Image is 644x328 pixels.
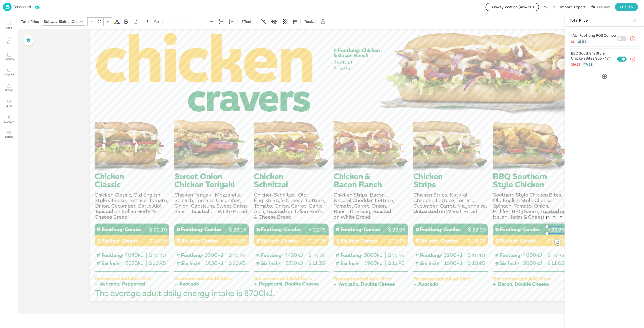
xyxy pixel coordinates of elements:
span: Effects [240,19,255,24]
div: $ 16.95 [571,62,580,67]
div: Subway-SixInchOfc [43,18,78,25]
div: Export [574,4,586,10]
p: 15.05 [547,237,569,244]
div: 47498 [582,62,594,67]
div: Duplicate [551,214,558,221]
span: 16.95 [392,252,405,258]
div: $ 6 [571,39,575,44]
div: Save Layout [545,214,551,221]
div: BBQ Southern Style Chicken Bites Sub - 12" [571,51,617,61]
div: Show symbol [260,18,268,26]
button: Subway location (#54701) [486,3,539,11]
p: 14.95 [229,237,251,244]
span: Resize [304,19,316,24]
span: 16.10 [153,252,166,258]
div: Preview [597,4,610,10]
p: Dashboard [14,5,31,9]
span: 11.05 [551,260,564,266]
span: 16.10 [472,252,485,258]
img: logo-86c26b7e.jpg [3,3,12,11]
p: 14.95 [468,237,490,244]
div: Import [560,4,572,10]
label: Undo (Ctrl + Z) [541,3,550,11]
div: Delete [558,214,564,221]
span: 16.95 [551,252,564,258]
p: 15.35 [308,237,330,244]
div: Total Price [20,18,40,26]
p: 22.95 [388,226,410,233]
div: Publish [620,4,633,10]
p: 14.95 [149,237,171,244]
p: Total Price [570,14,631,26]
p: 22.95 [547,226,569,233]
button: Publish [615,3,638,11]
div: 23131 [577,39,587,44]
button: Preview [588,3,613,11]
span: Check out-of-stock [617,36,622,41]
div: (AU) Footlong POS Combo [571,33,616,38]
span: 16.95 [337,65,350,71]
p: 22.75 [308,226,330,233]
p: 22.15 [229,226,251,233]
span: Check out-of-stock [621,57,626,62]
span: 10.95 [472,260,485,266]
span: 10.95 [153,260,166,266]
p: 15.95 [388,237,410,244]
span: 10.95 [233,260,246,266]
p: 22.10 [149,226,171,233]
span: 16.75 [312,252,325,258]
label: Redo (Ctrl + Y) [550,3,558,11]
div: Display condition [270,18,278,26]
p: 22.10 [468,226,490,233]
span: 11.35 [312,260,325,266]
span: 11.95 [392,260,405,266]
span: 16.15 [233,252,246,258]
